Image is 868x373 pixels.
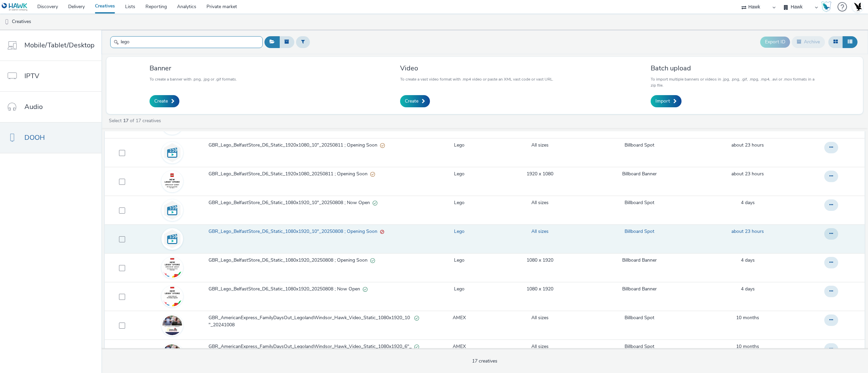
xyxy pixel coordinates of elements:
[150,64,237,73] h3: Banner
[3,19,10,25] img: dooh
[24,133,45,142] span: DOOH
[531,314,549,321] a: All sizes
[454,171,465,177] a: Lego
[651,95,682,107] a: Import
[209,228,422,238] a: GBR_Lego_BelfastStore_D6_Static_1080x1920_10"_20250808 ; Opening SoonInvalid
[453,314,466,321] a: AMEX
[209,314,414,328] span: GBR_AmericanExpress_FamilyDaysOut_LegolandWindsor_Hawk_Video_Static_1080x1920_10"_20241008
[209,286,363,292] span: GBR_Lego_BelfastStore_D6_Static_1080x1920_20250808 ; Now Open
[209,257,370,264] span: GBR_Lego_BelfastStore_D6_Static_1080x1920_20250808 ; Opening Soon
[741,257,755,263] span: 4 days
[162,172,182,191] img: 3a80a624-c2d4-40d8-b293-55816185d037.jpg
[792,36,825,48] button: Archive
[736,343,759,350] span: 10 months
[527,286,553,292] a: 1080 x 1920
[209,314,422,332] a: GBR_AmericanExpress_FamilyDaysOut_LegolandWindsor_Hawk_Video_Static_1080x1920_10"_20241008Valid
[24,71,39,81] span: IPTV
[414,314,419,322] div: Valid
[852,2,863,12] img: Account UK
[162,250,182,285] img: 9425cb32-7558-400b-8596-caccac5f7c57.jpg
[454,257,465,264] a: Lego
[209,286,422,296] a: GBR_Lego_BelfastStore_D6_Static_1080x1920_20250808 ; Now OpenValid
[454,228,465,235] a: Lego
[209,343,414,357] span: GBR_AmericanExpress_FamilyDaysOut_LegolandWindsor_Hawk_Video_Static_1080x1920_6"_20241008
[400,64,553,73] h3: Video
[531,142,549,149] a: All sizes
[154,98,168,105] span: Create
[828,36,843,48] button: Grid
[370,171,375,178] div: Partially valid
[209,257,422,267] a: GBR_Lego_BelfastStore_D6_Static_1080x1920_20250808 ; Opening SoonValid
[625,343,654,350] a: Billboard Spot
[821,1,831,12] img: Hawk Academy
[209,343,422,360] a: GBR_AmericanExpress_FamilyDaysOut_LegolandWindsor_Hawk_Video_Static_1080x1920_6"_20241008Valid
[651,64,820,73] h3: Batch upload
[209,142,380,149] span: GBR_Lego_BelfastStore_D6_Static_1920x1080_10"_20250811 ; Opening Soon
[731,228,764,235] span: about 23 hours
[162,143,182,162] img: video.svg
[209,199,422,210] a: GBR_Lego_BelfastStore_D6_Static_1080x1920_10"_20250808 ; Now OpenValid
[209,142,422,152] a: GBR_Lego_BelfastStore_D6_Static_1920x1080_10"_20250811 ; Opening SoonPartially valid
[472,358,497,364] span: 17 creatives
[150,95,179,107] a: Create
[736,343,759,350] div: 8 October 2024, 15:07
[731,142,764,148] span: about 23 hours
[741,286,755,292] a: 8 August 2025, 11:28
[453,343,466,350] a: AMEX
[209,228,380,235] span: GBR_Lego_BelfastStore_D6_Static_1080x1920_10"_20250808 ; Opening Soon
[24,102,43,112] span: Audio
[625,228,654,235] a: Billboard Spot
[454,286,465,292] a: Lego
[363,286,368,293] div: Valid
[843,36,857,48] button: Table
[655,98,670,105] span: Import
[622,257,657,264] a: Billboard Banner
[622,171,657,177] a: Billboard Banner
[162,229,182,249] img: video.svg
[373,199,377,206] div: Valid
[527,257,553,264] a: 1080 x 1920
[741,199,755,206] span: 4 days
[821,1,834,12] a: Hawk Academy
[108,117,164,124] a: Select of 17 creatives
[741,257,755,264] a: 8 August 2025, 11:28
[405,98,418,105] span: Create
[24,40,95,50] span: Mobile/Tablet/Desktop
[209,199,373,206] span: GBR_Lego_BelfastStore_D6_Static_1080x1920_10"_20250808 ; Now Open
[380,228,384,235] div: Invalid
[400,95,430,107] a: Create
[622,286,657,292] a: Billboard Banner
[760,37,790,47] button: Export ID
[414,343,419,350] div: Valid
[162,308,182,343] img: 83b48530-3275-41ae-a57c-ae0e3be0af5b.jpg
[380,142,385,149] div: Partially valid
[651,76,820,88] p: To import multiple banners or videos in .jpg, .png, .gif, .mpg, .mp4, .avi or .mov formats in a z...
[531,228,549,235] a: All sizes
[531,199,549,206] a: All sizes
[2,3,28,11] img: undefined Logo
[731,171,764,177] span: about 23 hours
[731,142,764,149] a: 11 August 2025, 16:51
[150,76,237,82] p: To create a banner with .png, .jpg or .gif formats.
[162,279,182,314] img: d0a4fed9-ec9c-435a-86df-27af5ee553e9.jpg
[527,171,553,177] a: 1920 x 1080
[741,199,755,206] a: 8 August 2025, 11:28
[400,76,553,82] p: To create a vast video format with .mp4 video or paste an XML vast code or vast URL.
[625,199,654,206] a: Billboard Spot
[736,314,759,321] a: 8 October 2024, 15:08
[736,314,759,321] span: 10 months
[625,142,654,149] a: Billboard Spot
[731,171,764,177] a: 11 August 2025, 16:51
[162,200,182,220] img: video.svg
[209,171,370,177] span: GBR_Lego_BelfastStore_D6_Static_1920x1080_20250811 ; Opening Soon
[731,228,764,235] a: 11 August 2025, 16:24
[123,117,129,124] strong: 17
